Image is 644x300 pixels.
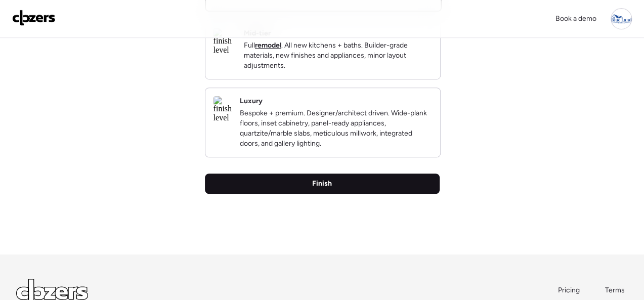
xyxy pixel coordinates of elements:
[255,41,281,50] strong: remodel
[240,96,263,106] h2: Luxury
[605,286,625,294] span: Terms
[312,179,332,189] span: Finish
[12,10,56,26] img: Logo
[605,285,628,295] a: Terms
[558,285,581,295] a: Pricing
[213,96,232,122] img: finish level
[213,28,236,55] img: finish level
[244,40,432,71] p: Full . All new kitchens + baths. Builder-grade materials, new finishes and appliances, minor layo...
[558,286,580,294] span: Pricing
[240,108,432,149] p: Bespoke + premium. Designer/architect driven. Wide-plank floors, inset cabinetry, panel-ready app...
[555,14,596,23] span: Book a demo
